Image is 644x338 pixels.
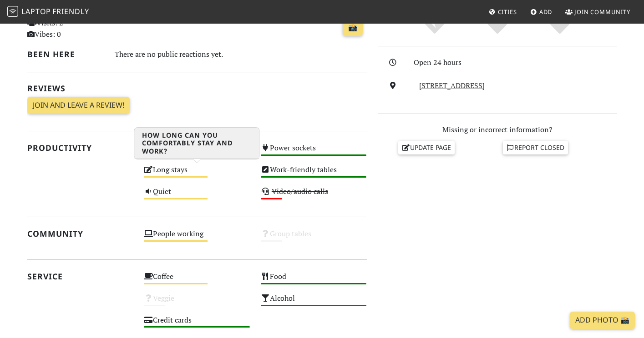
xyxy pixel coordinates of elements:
[414,57,622,69] div: Open 24 hours
[503,141,568,154] a: Report closed
[115,48,367,61] div: There are no public reactions yet.
[27,97,130,114] a: Join and leave a review!
[27,143,133,153] h2: Productivity
[527,4,556,20] a: Add
[378,124,617,136] p: Missing or incorrect information?
[255,292,372,313] div: Alcohol
[135,128,259,159] h3: How long can you comfortably stay and work?
[52,6,89,16] span: Friendly
[27,50,104,59] h2: Been here
[138,227,255,249] div: People working
[485,4,521,20] a: Cities
[403,13,466,36] div: No
[574,8,630,16] span: Join Community
[7,4,89,20] a: LaptopFriendly LaptopFriendly
[466,13,529,36] div: Yes
[419,80,485,90] a: [STREET_ADDRESS]
[539,8,553,16] span: Add
[7,6,18,17] img: LaptopFriendly
[27,17,133,40] p: Visits: 2 Vibes: 0
[272,186,328,196] s: Video/audio calls
[255,270,372,292] div: Food
[255,141,372,163] div: Power sockets
[138,185,255,207] div: Quiet
[21,6,51,16] span: Laptop
[27,229,133,239] h2: Community
[27,84,367,93] h2: Reviews
[498,8,517,16] span: Cities
[343,19,363,36] a: 📸
[255,163,372,185] div: Work-friendly tables
[138,313,255,335] div: Credit cards
[138,270,255,292] div: Coffee
[528,13,591,36] div: Definitely!
[138,163,255,185] div: Long stays
[27,272,133,281] h2: Service
[562,4,634,20] a: Join Community
[255,227,372,249] div: Group tables
[398,141,455,154] a: Update page
[138,292,255,313] div: Veggie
